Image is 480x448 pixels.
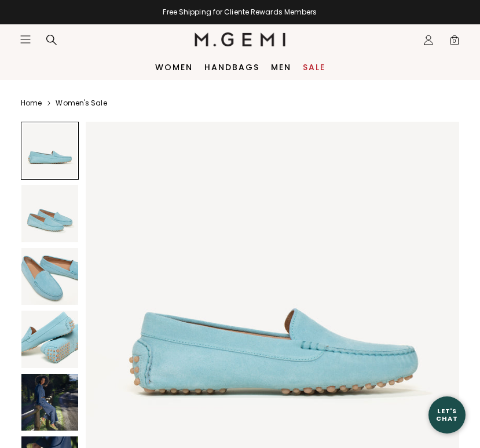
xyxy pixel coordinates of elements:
[204,63,259,72] a: Handbags
[56,99,107,108] a: Women's Sale
[21,248,78,305] img: The Felize Suede
[21,311,78,367] img: The Felize Suede
[303,63,325,72] a: Sale
[428,407,466,422] div: Let's Chat
[21,185,78,242] img: The Felize Suede
[195,32,285,46] img: M.Gemi
[449,37,460,48] span: 0
[20,34,31,45] button: Open site menu
[271,63,291,72] a: Men
[21,374,78,431] img: The Felize Suede
[21,99,42,108] a: Home
[155,63,193,72] a: Women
